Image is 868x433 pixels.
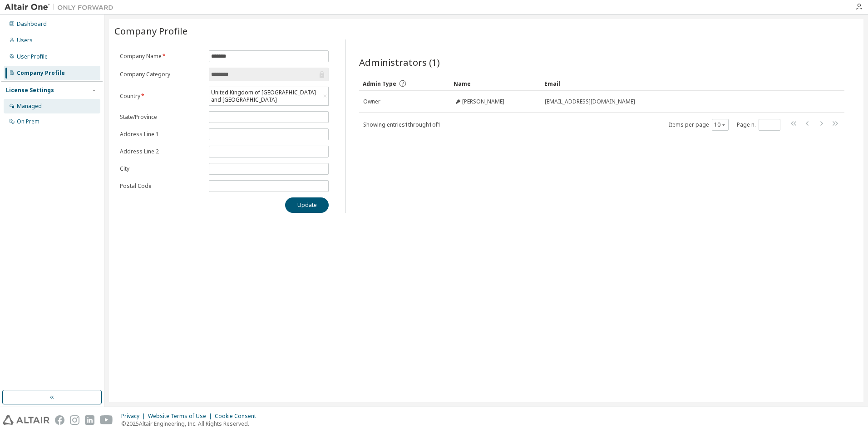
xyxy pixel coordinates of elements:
button: Update [285,197,329,213]
label: City [120,165,203,172]
div: Dashboard [17,20,47,28]
label: State/Province [120,113,203,121]
label: Address Line 2 [120,148,203,155]
div: Privacy [121,413,148,420]
span: Items per page [669,119,729,131]
span: Showing entries 1 through 1 of 1 [363,121,441,128]
img: instagram.svg [70,415,79,425]
div: United Kingdom of [GEOGRAPHIC_DATA] and [GEOGRAPHIC_DATA] [209,87,328,105]
img: linkedin.svg [85,415,94,425]
img: Altair One [5,3,118,12]
div: Cookie Consent [215,413,261,420]
label: Country [120,93,203,100]
label: Company Category [120,71,203,78]
div: On Prem [17,118,39,125]
span: [EMAIL_ADDRESS][DOMAIN_NAME] [545,98,635,105]
img: youtube.svg [100,415,113,425]
div: United Kingdom of [GEOGRAPHIC_DATA] and [GEOGRAPHIC_DATA] [210,88,321,105]
label: Company Name [120,53,203,60]
div: Managed [17,103,42,110]
p: © 2025 Altair Engineering, Inc. All Rights Reserved. [121,420,261,428]
label: Postal Code [120,182,203,190]
span: Owner [363,98,380,105]
div: License Settings [6,87,54,94]
span: Page n. [737,119,780,131]
span: Company Profile [114,25,187,37]
div: User Profile [17,53,48,60]
label: Address Line 1 [120,131,203,138]
img: facebook.svg [55,415,64,425]
span: Admin Type [363,80,396,88]
div: Email [544,76,819,91]
div: Name [454,76,537,91]
span: Administrators (1) [359,56,440,69]
div: Website Terms of Use [148,413,215,420]
img: altair_logo.svg [3,415,49,425]
button: 10 [714,121,726,128]
div: Company Profile [17,69,65,77]
span: [PERSON_NAME] [462,98,504,105]
div: Users [17,37,33,44]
